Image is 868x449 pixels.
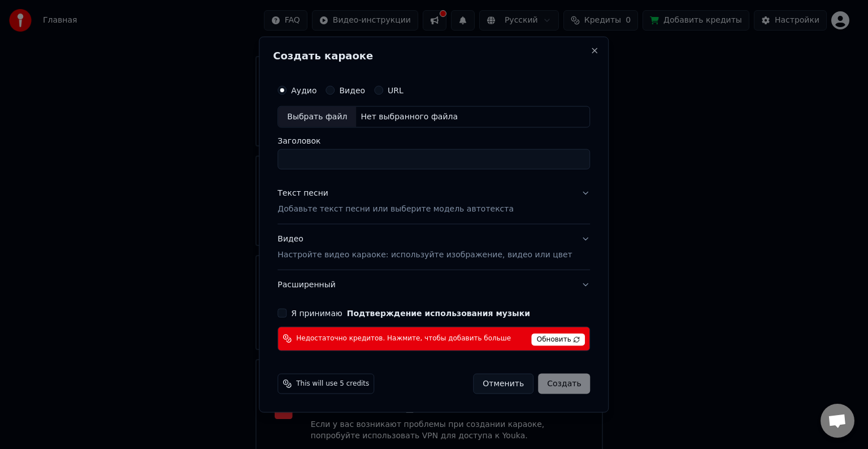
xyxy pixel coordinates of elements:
[356,111,462,123] div: Нет выбранного файла
[347,309,530,317] button: Я принимаю
[532,333,585,346] span: Обновить
[296,379,369,388] span: This will use 5 credits
[278,107,356,127] div: Выбрать файл
[388,87,403,94] label: URL
[277,179,590,224] button: Текст песниДобавьте текст песни или выберите модель автотекста
[277,204,514,215] p: Добавьте текст песни или выберите модель автотекста
[277,137,590,145] label: Заголовок
[277,188,328,199] div: Текст песни
[277,270,590,299] button: Расширенный
[291,309,530,317] label: Я принимаю
[291,87,316,94] label: Аудио
[296,334,511,343] span: Недостаточно кредитов. Нажмите, чтобы добавить больше
[277,249,572,260] p: Настройте видео караоке: используйте изображение, видео или цвет
[277,234,572,261] div: Видео
[473,373,533,394] button: Отменить
[273,51,594,61] h2: Создать караоке
[339,87,365,94] label: Видео
[277,225,590,270] button: ВидеоНастройте видео караоке: используйте изображение, видео или цвет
